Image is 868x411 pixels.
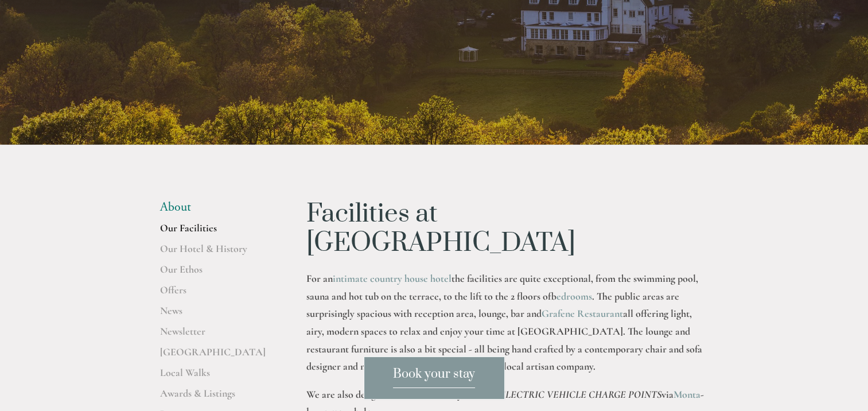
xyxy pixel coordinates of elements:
[306,270,709,375] p: For an the facilities are quite exceptional, from the swimming pool, sauna and hot tub on the ter...
[674,388,700,401] a: Monta
[160,304,270,325] a: News
[160,346,270,366] a: [GEOGRAPHIC_DATA]
[364,356,505,400] a: Book your stay
[556,290,592,303] a: bedrooms
[160,200,270,215] li: About
[160,263,270,284] a: Our Ethos
[333,272,451,285] a: intimate country house hotel
[306,200,709,258] h1: Facilities at [GEOGRAPHIC_DATA]
[160,325,270,346] a: Newsletter
[500,388,661,401] em: ELECTRIC VEHICLE CHARGE POINTS
[393,366,475,388] span: Book your stay
[542,307,623,320] a: Grafene Restaurant
[160,284,270,304] a: Offers
[160,242,270,263] a: Our Hotel & History
[160,222,270,242] a: Our Facilities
